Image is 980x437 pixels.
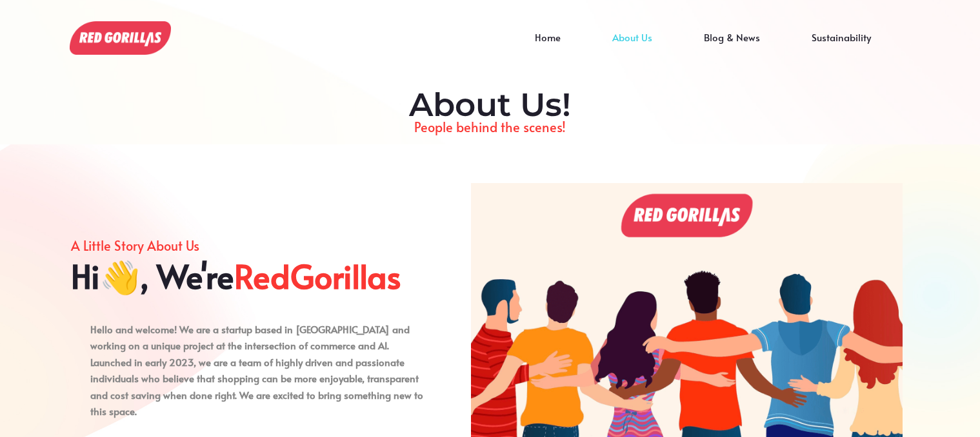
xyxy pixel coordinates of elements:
[77,86,903,124] h2: About Us!
[509,37,586,57] a: Home
[70,21,171,55] img: About Us!
[71,257,433,295] h2: Hi👋, We're
[678,37,786,57] a: Blog & News
[586,37,678,57] a: About Us
[90,322,419,402] strong: Hello and welcome! We are a startup based in [GEOGRAPHIC_DATA] and working on a unique project at...
[77,116,903,138] p: People behind the scenes!
[71,235,433,257] p: A Little Story About Us
[234,257,401,295] span: RedGorillas
[786,37,897,57] a: Sustainability
[90,388,423,418] strong: . We are excited to bring something new to this space.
